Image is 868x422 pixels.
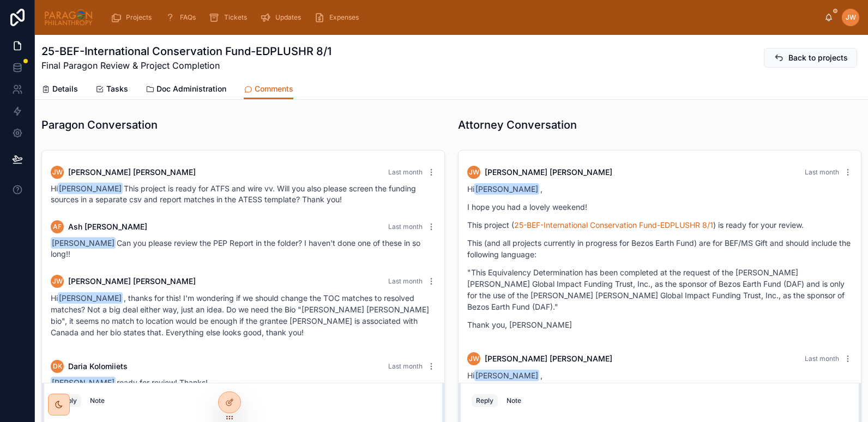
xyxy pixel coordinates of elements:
span: [PERSON_NAME] [PERSON_NAME] [68,167,196,178]
span: Expenses [329,13,359,22]
span: JW [469,354,479,363]
p: Hi , thanks for this! I'm wondering if we should change the TOC matches to resolved matches? Not ... [51,292,436,338]
span: Final Paragon Review & Project Completion [41,59,331,72]
button: Back to projects [764,48,857,68]
span: [PERSON_NAME] [58,292,123,304]
span: JW [52,277,63,286]
div: Note [90,396,105,405]
a: FAQs [161,8,203,27]
span: Last month [388,277,423,285]
p: Hi , [467,183,852,195]
span: [PERSON_NAME] [474,183,539,195]
span: Last month [805,354,839,363]
span: Tasks [106,83,128,94]
span: FAQs [180,13,196,22]
span: Last month [388,222,423,231]
span: [PERSON_NAME] [51,377,116,388]
p: Hi , [467,370,852,381]
p: Thank you, [PERSON_NAME] [467,319,852,330]
span: AF [53,222,62,231]
a: Tasks [95,79,128,101]
span: [PERSON_NAME] [PERSON_NAME] [485,167,612,178]
a: Projects [107,8,159,27]
span: Last month [388,168,423,176]
span: JW [846,13,856,22]
span: Details [52,83,78,94]
span: JW [469,168,479,177]
span: JW [52,168,63,177]
img: App logo [44,9,93,26]
h1: Paragon Conversation [41,117,158,132]
span: Can you please review the PEP Report in the folder? I haven't done one of these in so long!! [51,238,420,258]
span: Last month [388,362,423,370]
span: Doc Administration [156,83,226,94]
span: Updates [275,13,301,22]
a: Updates [257,8,309,27]
span: Tickets [224,13,247,22]
span: Daria Kolomiiets [68,361,128,372]
h1: Attorney Conversation [458,117,577,132]
span: Hi This project is ready for ATFS and wire vv. Will you also please screen the funding sources in... [51,184,416,204]
span: Back to projects [788,52,848,63]
p: I hope you had a lovely weekend! [467,201,852,213]
a: 25-BEF-International Conservation Fund-EDPLUSHR 8/1 [514,220,713,230]
span: [PERSON_NAME] [58,183,123,194]
span: Ash [PERSON_NAME] [68,221,147,232]
div: scrollable content [102,5,824,29]
span: [PERSON_NAME] [51,237,116,249]
a: Details [41,79,78,101]
button: Note [502,394,526,407]
a: Tickets [206,8,255,27]
p: "This Equivalency Determination has been completed at the request of the [PERSON_NAME] [PERSON_NA... [467,267,852,312]
span: ready for review! Thanks! [51,378,208,387]
span: DK [53,362,62,371]
button: Note [86,394,109,407]
span: [PERSON_NAME] [474,370,539,381]
a: Doc Administration [146,79,226,101]
span: Projects [126,13,152,22]
div: Note [507,396,521,405]
a: Comments [244,79,293,100]
button: Reply [472,394,498,407]
span: [PERSON_NAME] [PERSON_NAME] [68,276,196,287]
span: Comments [255,83,293,94]
h1: 25-BEF-International Conservation Fund-EDPLUSHR 8/1 [41,44,331,59]
a: Expenses [311,8,366,27]
p: This project ( ) is ready for your review. [467,219,852,231]
p: This (and all projects currently in progress for Bezos Earth Fund) are for BEF/MS Gift and should... [467,237,852,260]
span: Last month [805,168,839,176]
span: [PERSON_NAME] [PERSON_NAME] [485,353,612,364]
